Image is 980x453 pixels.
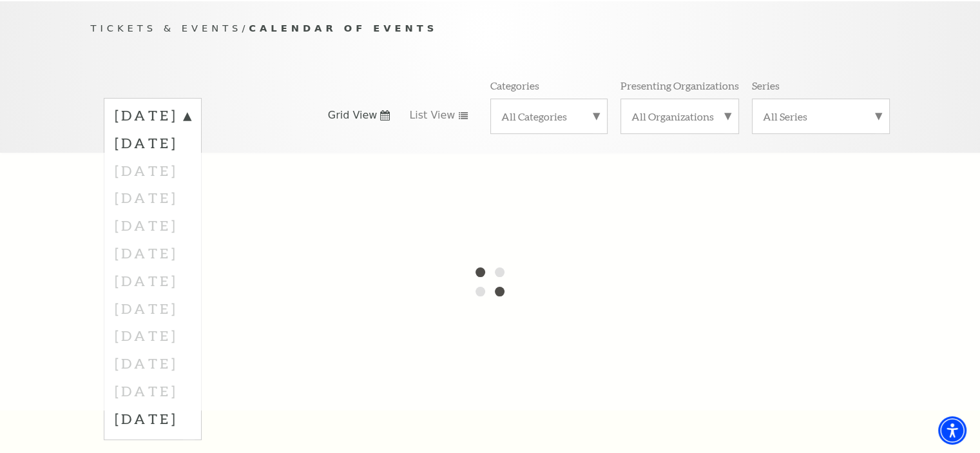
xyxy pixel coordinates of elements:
span: List View [409,108,455,122]
label: [DATE] [115,405,191,432]
label: [DATE] [115,129,191,157]
p: Categories [490,79,539,92]
label: All Categories [501,110,597,123]
label: All Organizations [631,110,728,123]
div: Accessibility Menu [938,416,966,445]
span: Calendar of Events [249,23,437,34]
label: All Series [763,110,879,123]
p: Series [752,79,780,92]
label: [DATE] [115,106,191,129]
p: Presenting Organizations [620,79,739,92]
span: Grid View [328,108,378,122]
p: / [91,21,890,37]
span: Tickets & Events [91,23,242,34]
